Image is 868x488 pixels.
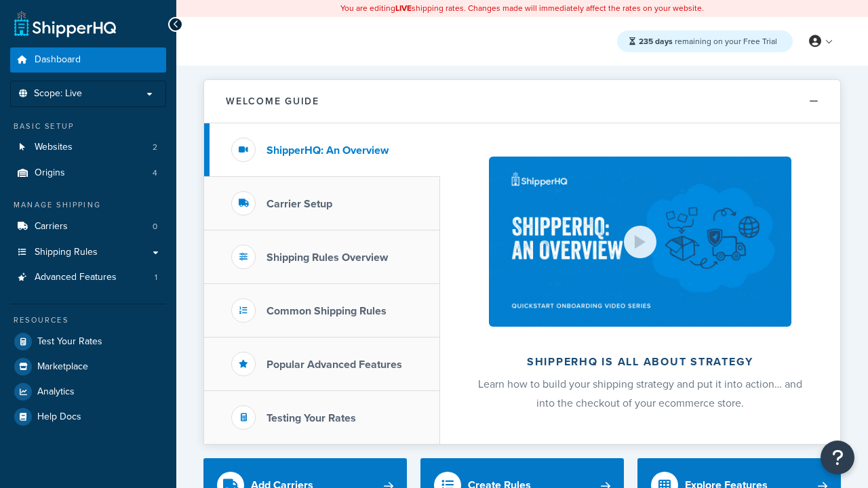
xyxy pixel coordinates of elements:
[267,359,402,371] h3: Popular Advanced Features
[226,96,319,106] h2: Welcome Guide
[37,336,102,348] span: Test Your Rates
[821,441,854,474] button: Open Resource Center
[35,142,73,153] span: Websites
[267,144,389,157] h3: ShipperHQ: An Overview
[10,265,166,290] li: Advanced Features
[35,247,98,258] span: Shipping Rules
[34,88,82,100] span: Scope: Live
[204,80,840,123] button: Welcome Guide
[10,354,166,379] a: Marketplace
[10,314,166,326] div: Resources
[37,386,75,398] span: Analytics
[267,198,332,210] h3: Carrier Setup
[37,411,81,423] span: Help Docs
[639,35,673,47] strong: 235 days
[267,412,356,424] h3: Testing Your Rates
[10,47,166,73] a: Dashboard
[639,35,777,47] span: remaining on your Free Trial
[476,356,804,368] h2: ShipperHQ is all about strategy
[10,240,166,265] a: Shipping Rules
[10,329,166,354] a: Test Your Rates
[35,272,117,283] span: Advanced Features
[10,135,166,160] li: Websites
[10,405,166,429] a: Help Docs
[10,199,166,211] div: Manage Shipping
[10,135,166,160] a: Websites2
[489,157,791,327] img: ShipperHQ is all about strategy
[35,54,81,66] span: Dashboard
[10,214,166,239] li: Carriers
[37,361,88,373] span: Marketplace
[478,376,802,411] span: Learn how to build your shipping strategy and put it into action… and into the checkout of your e...
[35,167,65,179] span: Origins
[153,142,157,153] span: 2
[35,221,68,232] span: Carriers
[267,251,388,264] h3: Shipping Rules Overview
[10,214,166,239] a: Carriers0
[10,161,166,186] li: Origins
[267,305,387,317] h3: Common Shipping Rules
[395,2,412,14] b: LIVE
[153,221,157,232] span: 0
[10,121,166,132] div: Basic Setup
[10,380,166,404] a: Analytics
[153,167,157,179] span: 4
[155,272,157,283] span: 1
[10,265,166,290] a: Advanced Features1
[10,161,166,186] a: Origins4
